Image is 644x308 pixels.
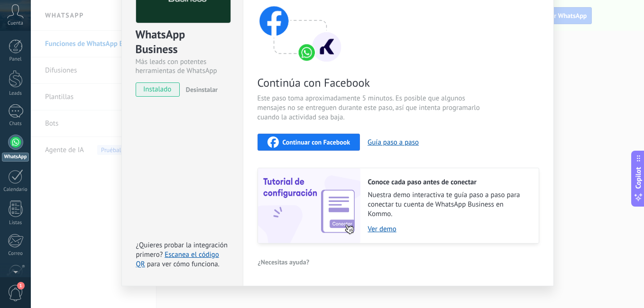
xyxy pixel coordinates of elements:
[258,75,483,90] span: Continúa con Facebook
[2,187,29,193] div: Calendario
[2,91,29,97] div: Leads
[368,190,529,219] span: Nuestra demo interactiva te guía paso a paso para conectar tu cuenta de WhatsApp Business en Kommo.
[258,255,310,269] button: ¿Necesitas ayuda?
[136,57,229,75] div: Más leads con potentes herramientas de WhatsApp
[634,167,643,189] span: Copilot
[368,225,529,234] a: Ver demo
[2,153,29,162] div: WhatsApp
[258,94,483,122] span: Este paso toma aproximadamente 5 minutos. Es posible que algunos mensajes no se entreguen durante...
[17,282,25,290] span: 1
[186,85,218,94] span: Desinstalar
[368,138,419,147] button: Guía paso a paso
[283,139,350,145] span: Continuar con Facebook
[2,56,29,63] div: Panel
[136,27,229,57] div: WhatsApp Business
[2,121,29,127] div: Chats
[258,134,360,151] button: Continuar con Facebook
[368,178,529,187] h2: Conoce cada paso antes de conectar
[2,251,29,257] div: Correo
[258,259,310,265] span: ¿Necesitas ayuda?
[2,220,29,226] div: Listas
[182,82,218,97] button: Desinstalar
[147,260,220,269] span: para ver cómo funciona.
[136,82,179,97] span: instalado
[136,250,219,269] a: Escanea el código QR
[8,20,23,27] span: Cuenta
[136,241,228,259] span: ¿Quieres probar la integración primero?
